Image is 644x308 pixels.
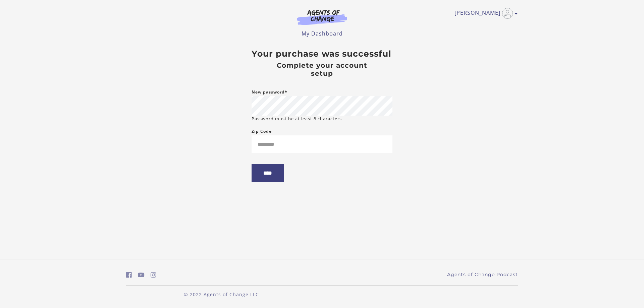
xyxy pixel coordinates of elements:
p: © 2022 Agents of Change LLC [126,291,317,298]
img: Agents of Change Logo [290,9,354,25]
a: Agents of Change Podcast [447,271,518,278]
a: https://www.youtube.com/c/AgentsofChangeTestPrepbyMeaganMitchell (Open in a new window) [138,270,145,280]
label: New password* [252,88,287,96]
i: https://www.facebook.com/groups/aswbtestprep (Open in a new window) [126,272,132,278]
h4: Complete your account setup [266,61,378,77]
small: Password must be at least 8 characters [252,116,342,122]
label: Zip Code [252,127,272,135]
i: https://www.youtube.com/c/AgentsofChangeTestPrepbyMeaganMitchell (Open in a new window) [138,272,145,278]
a: https://www.facebook.com/groups/aswbtestprep (Open in a new window) [126,270,132,280]
a: Toggle menu [454,8,515,19]
a: https://www.instagram.com/agentsofchangeprep/ (Open in a new window) [151,270,156,280]
i: https://www.instagram.com/agentsofchangeprep/ (Open in a new window) [151,272,156,278]
h3: Your purchase was successful [252,49,392,59]
a: My Dashboard [302,30,343,37]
